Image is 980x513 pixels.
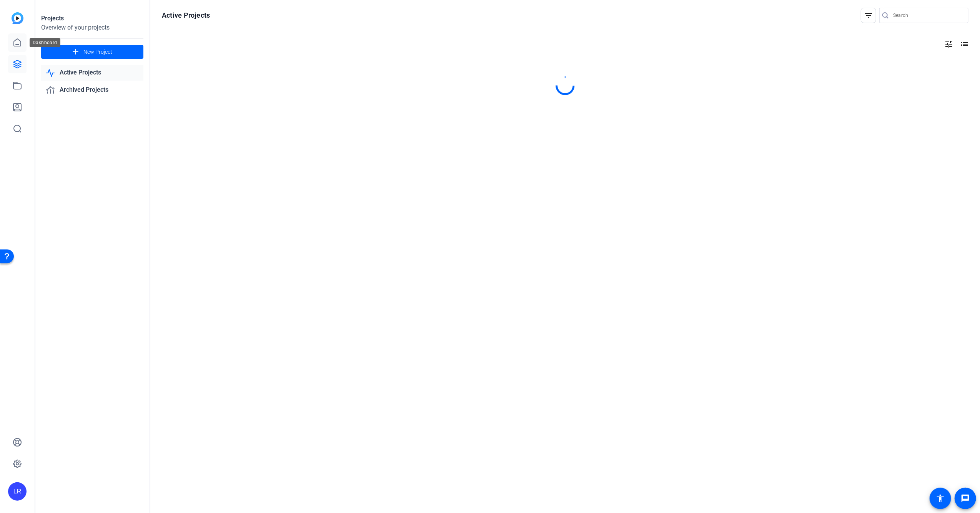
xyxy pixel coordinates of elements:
[8,482,27,501] div: LR
[71,47,80,57] mat-icon: add
[936,494,945,503] mat-icon: accessibility
[959,40,968,49] mat-icon: list
[12,12,23,24] img: blue-gradient.svg
[961,494,970,503] mat-icon: message
[41,45,143,59] button: New Project
[41,23,143,32] div: Overview of your projects
[83,48,112,56] span: New Project
[41,65,143,81] a: Active Projects
[864,11,873,20] mat-icon: filter_list
[162,11,210,20] h1: Active Projects
[41,14,143,23] div: Projects
[30,38,60,47] div: Dashboard
[41,82,143,98] a: Archived Projects
[944,40,953,49] mat-icon: tune
[893,11,962,20] input: Search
